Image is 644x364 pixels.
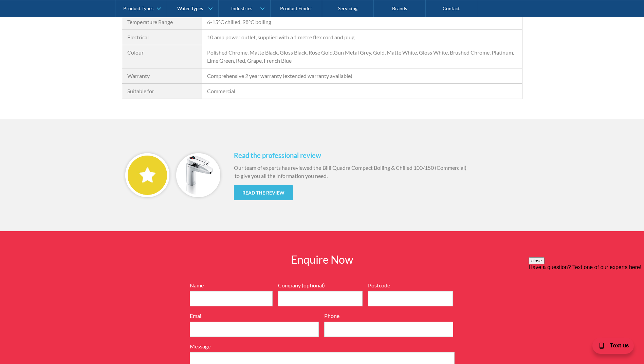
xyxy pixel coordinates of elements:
[323,164,466,172] div: Billi Quadra Compact Boiling & Chilled 100/150 (Commercial)
[127,48,197,57] div: Colour
[123,5,153,11] div: Product Types
[177,5,203,11] div: Water Types
[190,342,455,350] label: Message
[190,312,319,320] label: Email
[127,18,197,26] div: Temperature Range
[278,281,363,289] label: Company (optional)
[231,5,252,11] div: Industries
[127,33,197,41] div: Electrical
[207,72,517,80] div: Comprehensive 2 year warranty (extended warranty available)
[127,87,197,95] div: Suitable for
[207,87,517,95] div: Commercial
[234,185,293,200] a: Read the review
[190,281,273,289] label: Name
[207,33,517,41] div: 10 amp power outlet, supplied with a 1 metre flex cord and plug
[235,172,328,180] div: to give you all the information you need.
[576,330,644,364] iframe: podium webchat widget bubble
[234,150,522,160] h4: Read the professional review
[207,48,517,65] div: Polished Chrome, Matte Black, Gloss Black, Rose Gold,Gun Metal Grey, Gold, Matte White, Gloss Whi...
[529,257,644,339] iframe: podium webchat widget prompt
[224,251,421,268] h2: Enquire Now
[234,164,321,172] div: Our team of experts has reviewed the
[207,18,517,26] div: 6-15°C chilled, 98°C boiling
[368,281,453,289] label: Postcode
[127,72,197,80] div: Warranty
[324,312,453,320] label: Phone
